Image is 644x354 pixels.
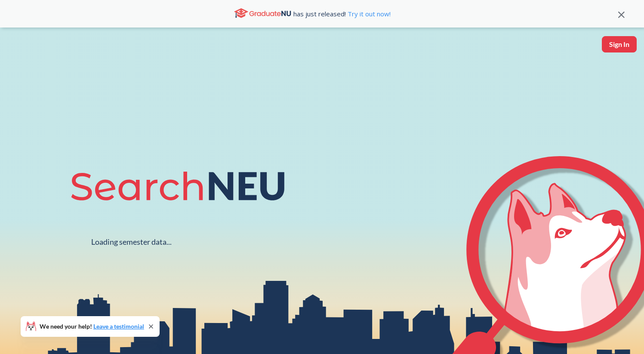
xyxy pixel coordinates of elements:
[40,323,144,329] span: We need your help!
[346,9,391,18] a: Try it out now!
[9,36,29,62] img: sandbox logo
[91,237,172,247] div: Loading semester data...
[9,36,29,65] a: sandbox logo
[602,36,637,52] button: Sign In
[293,9,391,18] span: has just released!
[93,323,144,330] a: Leave a testimonial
